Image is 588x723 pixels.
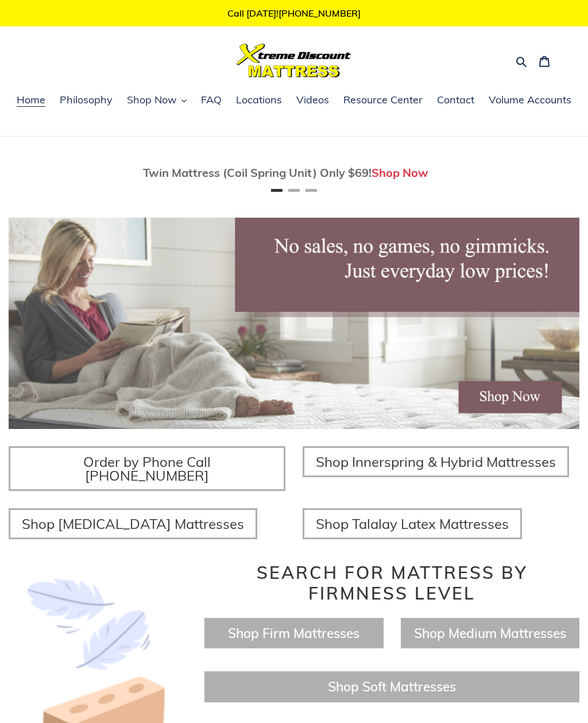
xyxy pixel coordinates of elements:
[328,678,456,695] a: Shop Soft Mattresses
[201,93,222,107] span: FAQ
[303,508,522,539] a: Shop Talalay Latex Mattresses
[489,93,571,107] span: Volume Accounts
[437,93,474,107] span: Contact
[9,508,257,539] a: Shop [MEDICAL_DATA] Mattresses
[431,92,480,109] a: Contact
[257,562,528,604] span: Search for Mattress by Firmness Level
[228,625,359,641] a: Shop Firm Mattresses
[343,93,423,107] span: Resource Center
[236,93,282,107] span: Locations
[316,515,509,532] span: Shop Talalay Latex Mattresses
[121,92,192,109] button: Shop Now
[316,453,556,470] span: Shop Innerspring & Hybrid Mattresses
[278,7,361,19] a: [PHONE_NUMBER]
[296,93,329,107] span: Videos
[483,92,577,109] a: Volume Accounts
[338,92,428,109] a: Resource Center
[127,93,177,107] span: Shop Now
[83,453,211,484] span: Order by Phone Call [PHONE_NUMBER]
[414,625,566,641] a: Shop Medium Mattresses
[288,189,300,192] button: Page 2
[9,218,579,429] img: herobannermay2022-1652879215306_1200x.jpg
[9,446,285,491] a: Order by Phone Call [PHONE_NUMBER]
[230,92,288,109] a: Locations
[305,189,317,192] button: Page 3
[303,446,569,477] a: Shop Innerspring & Hybrid Mattresses
[17,93,45,107] span: Home
[54,92,118,109] a: Philosophy
[11,92,51,109] a: Home
[195,92,227,109] a: FAQ
[372,165,428,180] a: Shop Now
[271,189,283,192] button: Page 1
[60,93,113,107] span: Philosophy
[291,92,335,109] a: Videos
[237,44,351,78] img: Xtreme Discount Mattress
[143,165,372,180] span: Twin Mattress (Coil Spring Unit) Only $69!
[22,515,244,532] span: Shop [MEDICAL_DATA] Mattresses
